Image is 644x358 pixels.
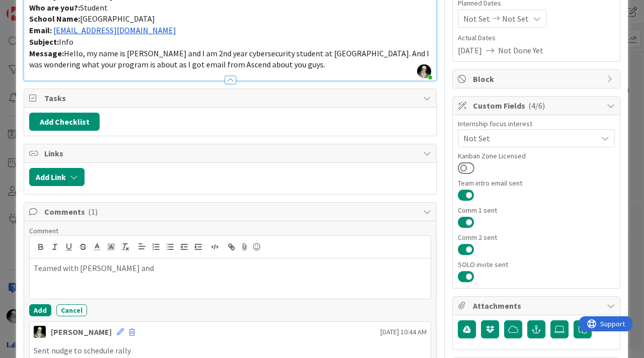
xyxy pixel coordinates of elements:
span: Support [21,2,46,14]
strong: School Name: [29,14,80,24]
div: Comm 1 sent [458,207,615,214]
a: [EMAIL_ADDRESS][DOMAIN_NAME] [53,25,176,35]
img: 5slRnFBaanOLW26e9PW3UnY7xOjyexml.jpeg [417,64,431,78]
div: SOLO invite sent [458,261,615,268]
span: Links [44,147,418,159]
span: [DATE] 10:44 AM [380,327,427,337]
span: Not Set [463,13,490,25]
span: Attachments [473,300,602,312]
strong: Who are you?: [29,3,80,13]
button: Cancel [56,304,87,316]
p: Teamed with [PERSON_NAME] and [34,262,427,274]
span: Student [80,3,108,13]
strong: Email: [29,25,52,35]
span: Not Set [463,132,597,144]
span: Actual Dates [458,33,615,43]
span: Comments [44,206,418,218]
button: Add Checklist [29,113,100,131]
div: Comm 2 sent [458,234,615,241]
span: Hello, my name is [PERSON_NAME] and I am 2nd year cybersecurity student at [GEOGRAPHIC_DATA]. And... [29,48,431,70]
span: Block [473,73,602,85]
span: ( 4/6 ) [528,101,545,111]
div: [PERSON_NAME] [51,326,112,338]
span: Info [59,37,73,47]
span: Tasks [44,92,418,104]
span: Custom Fields [473,100,602,112]
span: [GEOGRAPHIC_DATA] [80,14,155,24]
button: Add Link [29,168,85,186]
span: Not Set [502,13,529,25]
p: Sent nudge to schedule rally [34,345,427,356]
div: Team intro email sent [458,180,615,187]
span: [DATE] [458,44,482,56]
span: ( 1 ) [88,207,98,217]
div: Kanban Zone Licensed [458,152,615,159]
span: Comment [29,226,58,235]
strong: Message: [29,48,64,58]
button: Add [29,304,51,316]
img: WS [34,326,46,338]
div: Internship focus interest [458,120,615,127]
span: Not Done Yet [498,44,543,56]
strong: Subject: [29,37,59,47]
